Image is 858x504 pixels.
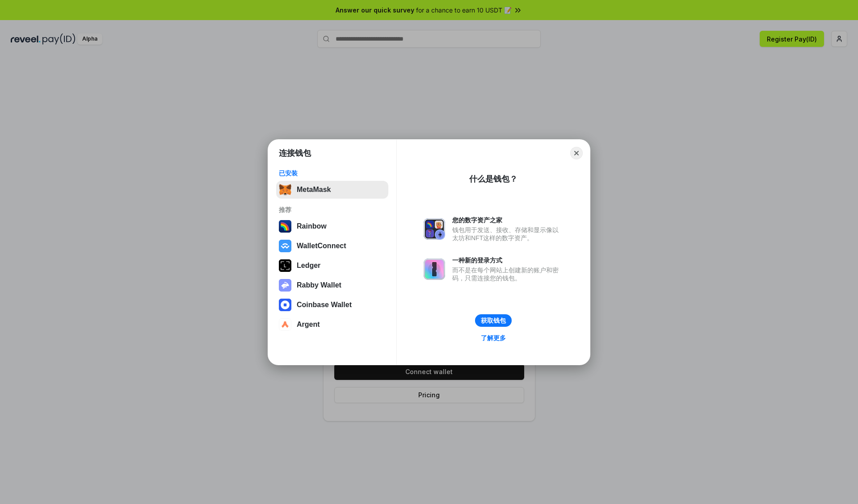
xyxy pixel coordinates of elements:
[279,299,291,311] img: svg+xml,%3Csvg%20width%3D%2228%22%20height%3D%2228%22%20viewBox%3D%220%200%2028%2028%22%20fill%3D...
[279,183,291,196] img: svg+xml,%3Csvg%20fill%3D%22none%22%20height%3D%2233%22%20viewBox%3D%220%200%2035%2033%22%20width%...
[424,258,445,280] img: svg+xml,%3Csvg%20xmlns%3D%22http%3A%2F%2Fwww.w3.org%2F2000%2Fsvg%22%20fill%3D%22none%22%20viewBox...
[452,226,563,242] div: 钱包用于发送、接收、存储和显示像以太坊和NFT这样的数字资产。
[297,301,352,309] div: Coinbase Wallet
[279,220,291,233] img: svg+xml,%3Csvg%20width%3D%22120%22%20height%3D%22120%22%20viewBox%3D%220%200%20120%20120%22%20fil...
[276,237,388,255] button: WalletConnect
[481,334,506,342] div: 了解更多
[452,266,563,282] div: 而不是在每个网站上创建新的账户和密码，只需连接您的钱包。
[279,148,311,158] h1: 连接钱包
[469,174,517,184] div: 什么是钱包？
[279,279,291,292] img: svg+xml,%3Csvg%20xmlns%3D%22http%3A%2F%2Fwww.w3.org%2F2000%2Fsvg%22%20fill%3D%22none%22%20viewBox...
[276,276,388,294] button: Rabby Wallet
[297,222,327,230] div: Rainbow
[297,186,331,194] div: MetaMask
[276,257,388,275] button: Ledger
[570,147,583,159] button: Close
[297,281,341,289] div: Rabby Wallet
[279,259,291,272] img: svg+xml,%3Csvg%20xmlns%3D%22http%3A%2F%2Fwww.w3.org%2F2000%2Fsvg%22%20width%3D%2228%22%20height%3...
[276,217,388,235] button: Rainbow
[297,242,346,250] div: WalletConnect
[475,314,512,327] button: 获取钱包
[297,321,320,329] div: Argent
[279,240,291,252] img: svg+xml,%3Csvg%20width%3D%2228%22%20height%3D%2228%22%20viewBox%3D%220%200%2028%2028%22%20fill%3D...
[276,316,388,333] button: Argent
[481,317,506,325] div: 获取钱包
[279,318,291,331] img: svg+xml,%3Csvg%20width%3D%2228%22%20height%3D%2228%22%20viewBox%3D%220%200%2028%2028%22%20fill%3D...
[424,218,445,240] img: svg+xml,%3Csvg%20xmlns%3D%22http%3A%2F%2Fwww.w3.org%2F2000%2Fsvg%22%20fill%3D%22none%22%20viewBox...
[276,296,388,314] button: Coinbase Wallet
[276,181,388,199] button: MetaMask
[279,169,386,177] div: 已安装
[452,216,563,224] div: 您的数字资产之家
[452,256,563,264] div: 一种新的登录方式
[279,206,386,214] div: 推荐
[297,262,320,270] div: Ledger
[475,332,511,344] a: 了解更多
